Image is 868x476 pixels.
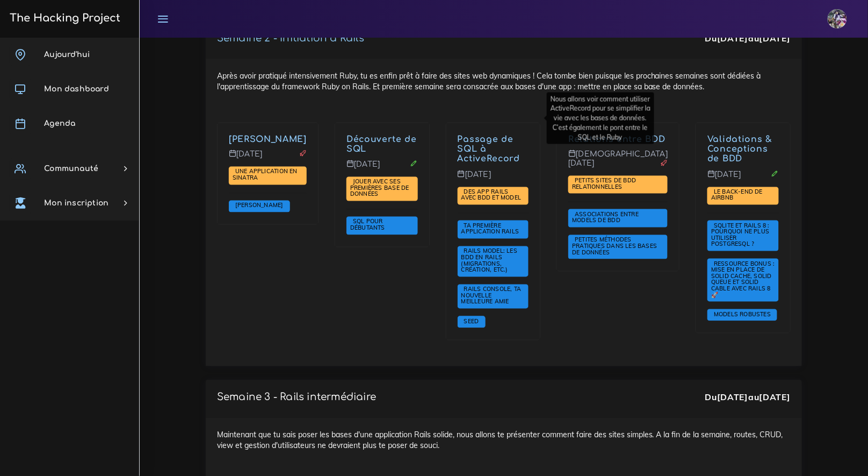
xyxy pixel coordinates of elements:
[44,199,108,207] span: Mon inscription
[6,12,120,24] h3: The Hacking Project
[705,32,791,45] div: Du au
[717,33,748,44] strong: [DATE]
[44,85,109,93] span: Mon dashboard
[44,51,90,59] span: Aujourd'hui
[717,392,748,403] strong: [DATE]
[759,33,791,44] strong: [DATE]
[568,150,668,176] p: [DEMOGRAPHIC_DATA][DATE]
[217,392,376,403] p: Semaine 3 - Rails intermédiaire
[711,260,775,299] a: Ressource Bonus : Mise en place de Solid Cache, Solid Queue et Solid Cable avec Rails 8 🚀
[711,311,773,318] span: Models robustes
[44,119,75,127] span: Agenda
[707,170,779,188] p: [DATE]
[461,188,524,202] span: Des app Rails avec BDD et Model
[572,236,657,256] span: Petites méthodes pratiques dans les bases de données
[572,211,639,225] span: Associations entre models de BDD
[44,165,98,173] span: Communauté
[461,286,522,306] a: Rails Console, ta nouvelle meilleure amie
[229,134,307,144] a: [PERSON_NAME]
[461,222,522,236] a: Ta première application Rails
[458,170,529,188] p: [DATE]
[233,168,298,182] span: Une application en Sinatra
[828,9,847,29] img: eg54bupqcshyolnhdacp.jpg
[572,237,657,257] a: Petites méthodes pratiques dans les bases de données
[711,222,770,248] a: SQLite et Rails 8 : Pourquoi ne plus utiliser PostgreSQL ?
[461,318,482,325] a: Seed
[233,202,286,209] span: [PERSON_NAME]
[350,218,388,232] span: SQL pour débutants
[206,59,802,366] div: Après avoir pratiqué intensivement Ruby, tu es enfin prêt à faire des sites web dynamiques ! Cela...
[350,179,409,198] a: Jouer avec ses premières base de données
[461,189,524,203] a: Des app Rails avec BDD et Model
[568,134,665,144] a: Relations entre BDD
[711,311,773,319] a: Models robustes
[461,248,517,274] a: Rails Model: les BDD en Rails (migrations, création, etc.)
[346,160,418,177] p: [DATE]
[707,134,772,165] a: Validations & Conceptions de BDD
[572,177,636,191] span: Petits sites de BDD relationnelles
[547,93,654,144] div: Nous allons voir comment utiliser ActiveRecord pour se simplifier la vie avec les bases de donnée...
[217,33,364,44] a: Semaine 2 - Initiation à Rails
[711,188,763,202] span: Le Back-end de Airbnb
[458,134,520,165] a: Passage de SQL à ActiveRecord
[233,168,298,182] a: Une application en Sinatra
[759,392,791,403] strong: [DATE]
[229,150,307,167] p: [DATE]
[233,202,286,210] a: [PERSON_NAME]
[572,177,636,191] a: Petits sites de BDD relationnelles
[711,189,763,203] a: Le Back-end de Airbnb
[572,211,639,225] a: Associations entre models de BDD
[346,134,417,154] a: Découverte de SQL
[705,392,791,404] div: Du au
[350,218,388,232] a: SQL pour débutants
